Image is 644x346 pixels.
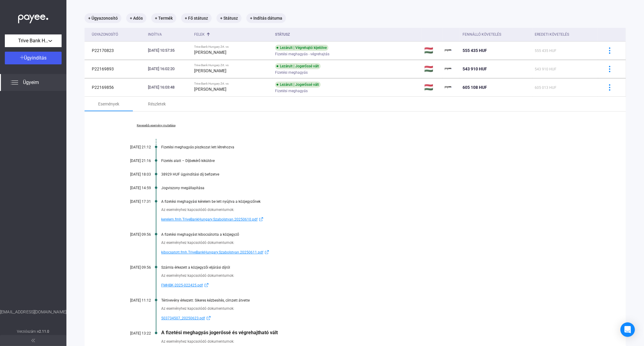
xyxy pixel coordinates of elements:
div: [DATE] 21:12 [115,145,151,149]
div: Lezárult | Jogerőssé vált [275,63,321,69]
div: [DATE] 09:56 [115,265,151,270]
span: Fizetési meghagyás - végrehajtás [275,50,329,58]
a: kerelem.fmh.TriveBankHungary.SzaboIstvan.20250610.pdfexternal-link-blue [161,216,596,223]
span: 605 013 HUF [535,86,556,90]
div: A fizetési meghagyás jogerőssé és végrehajtható vált [161,330,596,335]
div: Indítva [148,31,162,38]
img: list.svg [11,79,18,86]
span: FMHBK-2025-022425.pdf [161,282,203,289]
button: more-blue [603,44,616,57]
td: P22169856 [85,78,146,96]
div: [DATE] 17:31 [115,199,151,204]
span: 543 910 HUF [463,66,487,71]
strong: [PERSON_NAME] [194,50,226,55]
div: Az eseményhez kapcsolódó dokumentumok: [161,240,596,246]
button: more-blue [603,63,616,75]
button: more-blue [603,81,616,94]
td: 🇭🇺 [422,41,442,60]
div: Az eseményhez kapcsolódó dokumentumok: [161,207,596,213]
th: Státusz [273,28,422,41]
div: [DATE] 18:03 [115,172,151,176]
mat-chip: + Adós [126,13,146,23]
mat-chip: + Termék [151,13,176,23]
mat-chip: + Ügyazonosító [85,13,121,23]
img: external-link-blue [203,283,210,287]
div: Ügyazonosító [92,31,143,38]
img: plus-white.svg [20,55,24,60]
div: [DATE] 16:03:48 [148,84,189,90]
strong: v2.11.0 [37,329,50,334]
strong: [PERSON_NAME] [194,68,226,73]
div: [DATE] 14:59 [115,186,151,190]
div: [DATE] 11:12 [115,298,151,302]
div: Felek [194,31,270,38]
img: more-blue [607,84,613,91]
div: Eredeti követelés [535,31,596,38]
div: Az eseményhez kapcsolódó dokumentumok: [161,338,596,344]
div: Az eseményhez kapcsolódó dokumentumok: [161,306,596,312]
div: Fizetés alatt – Díjbekérő kiküldve [161,159,596,163]
a: FMHBK-2025-022425.pdfexternal-link-blue [161,282,596,289]
div: Eredeti követelés [535,31,569,38]
div: Események [98,100,119,108]
div: Trive Bank Hungary Zrt. vs [194,63,270,67]
button: Trive Bank Hungary Zrt. [5,34,62,47]
img: external-link-blue [258,217,265,222]
div: Tértivevény érkezett: Sikeres kézbesítés, címzett átvette [161,298,596,302]
button: Ügyindítás [5,52,62,64]
div: 38929 HUF ügyindítási díj befizetve [161,172,596,176]
div: Az eseményhez kapcsolódó dokumentumok: [161,273,596,279]
div: Ügyazonosító [92,31,118,38]
span: 503734507_20250623.pdf [161,315,205,322]
img: external-link-blue [263,250,271,254]
a: kibocsatott.fmh.TriveBankHungary.SzaboIstvan.20250611.pdfexternal-link-blue [161,249,596,256]
mat-chip: + Indítás dátuma [246,13,286,23]
td: P22169893 [85,60,146,78]
mat-chip: + Státusz [216,13,242,23]
div: A fizetési meghagyást kibocsátotta a közjegyző [161,232,596,237]
div: Lezárult | Végrehajtó kijelölve [275,45,328,51]
span: 605 108 HUF [463,85,487,90]
span: kibocsatott.fmh.TriveBankHungary.SzaboIstvan.20250611.pdf [161,249,263,256]
div: Trive Bank Hungary Zrt. vs [194,82,270,86]
div: Indítva [148,31,189,38]
div: Felek [194,31,205,38]
img: white-payee-white-dot.svg [18,11,48,24]
span: Fizetési meghagyás [275,69,308,76]
td: P22170823 [85,41,146,60]
div: [DATE] 13:22 [115,331,151,335]
span: 555 435 HUF [463,48,487,53]
img: payee-logo [445,65,452,73]
div: [DATE] 10:57:35 [148,47,189,53]
div: [DATE] 16:02:20 [148,66,189,72]
td: 🇭🇺 [422,60,442,78]
div: [DATE] 09:56 [115,232,151,237]
span: 543 910 HUF [535,67,556,71]
div: Fizetési meghagyás piszkozat lett létrehozva [161,145,596,149]
span: Trive Bank Hungary Zrt. [18,37,48,44]
strong: [PERSON_NAME] [194,87,226,92]
mat-chip: + Fő státusz [181,13,212,23]
img: more-blue [607,47,613,54]
div: [DATE] 21:16 [115,159,151,163]
div: Részletek [148,100,166,108]
div: Fennálló követelés [463,31,530,38]
span: Ügyindítás [24,55,47,61]
span: Fizetési meghagyás [275,87,308,95]
div: Lezárult | Jogerőssé vált [275,82,321,88]
a: Kevesebb esemény mutatása [115,124,197,127]
img: payee-logo [445,84,452,91]
img: payee-logo [445,47,452,54]
img: external-link-blue [205,316,212,320]
div: Számla érkezett a közjegyzői eljárási díjról [161,265,596,270]
span: Ügyeim [23,79,39,86]
div: Trive Bank Hungary Zrt. vs [194,45,270,49]
img: more-blue [607,66,613,72]
td: 🇭🇺 [422,78,442,96]
div: Jogviszony megállapítása [161,186,596,190]
img: arrow-double-left-grey.svg [31,339,35,342]
div: A fizetési meghagyási kérelem be lett nyújtva a közjegyzőnek [161,199,596,204]
div: Open Intercom Messenger [620,322,635,337]
div: Fennálló követelés [463,31,501,38]
a: 503734507_20250623.pdfexternal-link-blue [161,315,596,322]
